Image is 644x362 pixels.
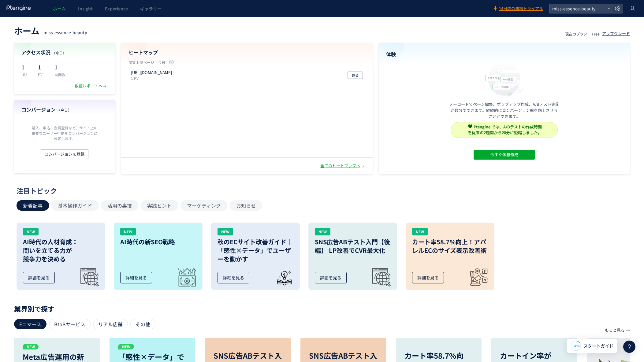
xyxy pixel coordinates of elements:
[54,72,65,77] p: 訪問数
[41,149,88,159] button: コンバージョンを登録
[218,272,249,283] div: 詳細を見る
[45,149,84,159] span: コンバージョンを登録
[23,344,39,349] p: NEW
[474,150,535,160] button: 今すぐ体験作成
[23,238,99,263] h3: AI時代の人材育成： 問いを立てる力が 競争力を決める
[21,49,108,56] h4: アクセス状況
[386,51,623,58] h4: 体験
[605,325,625,335] p: もっと見る
[14,24,87,37] div: —
[57,107,72,113] span: （今日）
[468,124,542,135] span: Ptengine では、A/Bテストの作成時間 を従来の2週間から20分に短縮しました。
[412,238,488,255] h3: カート率58.7%向上！アパレルECのサイズ表示改善術
[308,223,397,290] a: NEWSNS広告ABテスト入門【後編】|LP改善でCVR最大化詳細を見る
[315,228,330,235] div: NEW
[14,307,630,310] p: 業界別で探す
[315,238,391,255] h3: SNS広告ABテスト入門【後編】|LP改善でCVR最大化
[449,101,559,120] p: ノーコードでページ編集、ポップアップ作成、A/Bテスト実施が数分でできます。継続的にコンバージョン率を向上させることができます。
[14,319,47,329] div: Eコマース
[120,228,136,235] div: NEW
[53,6,66,12] span: ホーム
[572,343,580,348] span: 14%
[105,6,128,12] span: Experience
[352,72,359,79] span: 見る
[101,200,138,211] button: 活用の裏技
[406,223,494,290] a: NEWカート率58.7%向上！アパレルECのサイズ表示改善術詳細を見る
[218,238,293,263] h3: 秋のECサイト改善ガイド｜「感性×データ」でユーザーを動かす
[348,72,363,79] button: 見る
[21,72,31,77] p: UU
[120,272,152,283] div: 詳細を見る
[120,238,196,246] h3: AI時代の新SEO戦略
[128,49,365,56] h4: ヒートマップ
[218,228,233,235] div: NEW
[626,325,630,335] p: →
[493,6,543,12] a: 14日間の無料トライアル
[131,70,172,76] p: https://miss-essence-beauty.com
[320,163,365,169] div: 全てのヒートマップへ
[23,272,55,283] div: 詳細を見る
[21,106,108,113] h4: コンバージョン
[114,223,203,290] a: NEWAI時代の新SEO戦略詳細を見る
[93,319,128,329] div: リアル店舗
[118,344,134,349] p: NEW
[52,50,66,55] span: （今日）
[43,29,87,35] span: miss-essence-beauty
[23,228,39,235] div: NEW
[565,31,600,36] p: 現在のプラン： Free
[75,83,108,89] div: 数値レポートへ
[315,272,347,283] div: 詳細を見る
[602,31,630,37] div: アップグレード
[550,4,605,13] span: miss-essence-beauty
[128,60,365,67] p: 閲覧上位ページ（今日）
[38,62,47,72] p: 1
[181,200,227,211] button: マーケティング
[30,125,99,141] p: 購入、申込、会員登録など、サイト上の重要なユーザー行動をコンバージョンに設定します。
[468,124,472,128] img: svg+xml,%3c
[230,200,262,211] button: お知らせ
[499,6,543,12] span: 14日間の無料トライアル
[78,6,93,12] span: Insight
[211,223,300,290] a: NEW秋のECサイト改善ガイド｜「感性×データ」でユーザーを動かす詳細を見る
[583,343,613,349] span: スタートガイド
[54,62,65,72] p: 1
[482,61,527,97] img: home_experience_onbo_jp-C5-EgdA0.svg
[490,150,518,160] span: 今すぐ体験作成
[412,272,444,283] div: 詳細を見る
[17,200,49,211] button: 新着記事
[140,6,162,12] span: ギャラリー
[17,186,624,195] div: 注目トピック
[38,72,47,77] p: PV
[17,223,105,290] a: NEWAI時代の人材育成：問いを立てる力が競争力を決める詳細を見る
[21,62,31,72] p: 1
[130,319,155,329] div: その他
[141,200,178,211] button: 実践ヒント
[49,319,91,329] div: BtoBサービス
[412,228,428,235] div: NEW
[131,76,174,81] p: 1 PV
[51,200,99,211] button: 基本操作ガイド
[14,24,39,37] span: ホーム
